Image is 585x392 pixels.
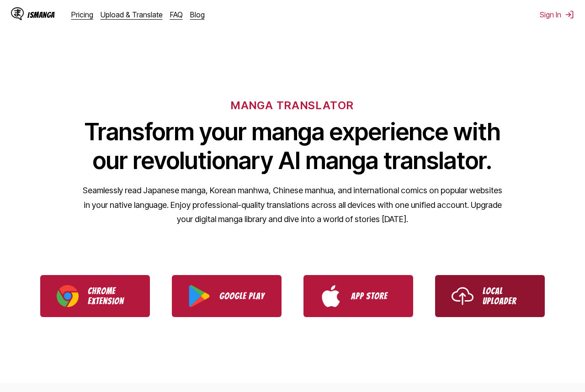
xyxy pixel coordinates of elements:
button: Sign In [540,10,574,19]
p: Local Uploader [483,286,528,306]
a: Download IsManga from App Store [303,275,413,317]
img: Upload icon [452,285,473,307]
img: Chrome logo [57,285,79,307]
h6: MANGA TRANSLATOR [231,99,354,112]
a: Download IsManga from Google Play [172,275,282,317]
a: Pricing [71,10,93,19]
img: Google Play logo [188,285,210,307]
a: Blog [190,10,205,19]
img: Sign out [565,10,574,19]
p: Seamlessly read Japanese manga, Korean manhwa, Chinese manhua, and international comics on popula... [82,183,503,227]
a: IsManga LogoIsManga [11,7,71,22]
div: IsManga [27,11,55,19]
p: Chrome Extension [88,286,133,306]
p: Google Play [219,291,265,301]
p: App Store [351,291,397,301]
a: Download IsManga Chrome Extension [40,275,150,317]
h1: Transform your manga experience with our revolutionary AI manga translator. [82,117,503,175]
a: FAQ [170,10,183,19]
img: App Store logo [320,285,342,307]
img: IsManga Logo [11,7,24,20]
a: Upload & Translate [101,10,163,19]
a: Use IsManga Local Uploader [435,275,545,317]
